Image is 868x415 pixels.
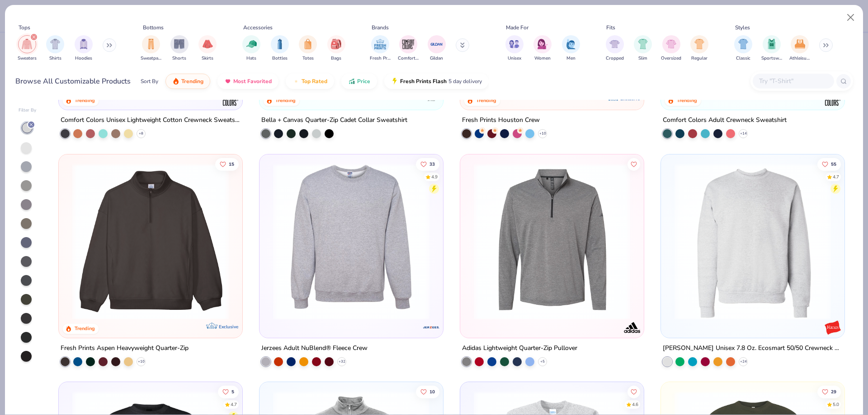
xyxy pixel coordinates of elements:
span: + 14 [740,131,746,136]
div: 4.9 [431,173,438,180]
span: Price [357,78,370,85]
span: Sportswear [761,55,782,62]
img: c9ddd20e-2f89-4e42-97ff-2c8770d044ec [68,163,233,319]
div: filter for Gildan [428,35,446,62]
img: Totes Image [303,39,313,49]
div: filter for Women [533,35,552,62]
div: 4.7 [833,173,839,180]
img: Hanes logo [823,318,841,336]
button: filter button [734,35,752,62]
span: 33 [429,162,435,166]
button: filter button [789,35,810,62]
div: filter for Bottles [271,35,289,62]
img: Women Image [538,39,548,49]
span: Women [534,55,551,62]
span: + 5 [540,359,545,364]
img: Adidas logo [623,318,641,336]
img: Slim Image [638,39,648,49]
span: Oversized [661,55,681,62]
span: Bottles [272,55,288,62]
span: 5 day delivery [448,76,482,87]
span: Most Favorited [233,78,272,85]
button: Like [416,386,439,398]
input: Try "T-Shirt" [758,76,828,86]
button: filter button [661,35,681,62]
img: Athleisure Image [795,39,805,49]
div: filter for Classic [734,35,752,62]
img: Fresh Prints Image [373,37,387,51]
div: Comfort Colors Adult Crewneck Sweatshirt [663,114,787,126]
span: 29 [831,390,836,394]
img: Sweaters Image [22,39,32,49]
div: filter for Fresh Prints [370,35,391,62]
img: Unisex Image [509,39,519,49]
div: filter for Slim [634,35,652,62]
img: TopRated.gif [292,78,300,85]
div: filter for Totes [299,35,317,62]
span: Comfort Colors [398,55,419,62]
div: filter for Comfort Colors [398,35,419,62]
img: Hats Image [246,39,257,49]
button: filter button [634,35,652,62]
span: Bags [331,55,341,62]
span: Exclusive [219,323,238,329]
span: Regular [691,55,708,62]
button: filter button [242,35,260,62]
div: filter for Athleisure [789,35,810,62]
img: Cropped Image [609,39,620,49]
span: 5 [232,390,235,394]
span: Classic [736,55,750,62]
img: Comfort Colors logo [222,90,240,108]
img: 57dd73d0-09ef-4620-99b0-e71abb12be60 [469,163,635,319]
button: Fresh Prints Flash5 day delivery [384,74,489,89]
div: filter for Hoodies [75,35,93,62]
img: Men Image [566,39,576,49]
div: filter for Oversized [661,35,681,62]
img: 00fa436f-0d2e-4a67-80f7-96aa8badf0ac [634,163,800,319]
div: Accessories [243,23,273,32]
span: Sweatpants [141,55,161,62]
span: Skirts [202,55,213,62]
div: [PERSON_NAME] Unisex 7.8 Oz. Ecosmart 50/50 Crewneck Sweatshirt [663,342,843,354]
div: filter for Regular [690,35,708,62]
div: Comfort Colors Unisex Lightweight Cotton Crewneck Sweatshirt [61,114,241,126]
button: Like [218,386,239,398]
button: filter button [690,35,708,62]
div: filter for Hats [242,35,260,62]
button: filter button [170,35,189,62]
span: Exclusive [620,95,640,101]
img: Jerzees logo [422,318,440,336]
div: Brands [372,23,389,32]
span: Cropped [606,55,624,62]
span: Unisex [508,55,521,62]
span: + 32 [339,359,345,364]
button: Top Rated [286,74,334,89]
span: Sweaters [18,55,37,62]
img: Classic Image [738,39,749,49]
button: filter button [505,35,524,62]
button: Close [842,9,859,26]
div: Made For [506,23,528,32]
img: Skirts Image [203,39,213,49]
img: Bella + Canvas logo [422,90,440,108]
img: Bags Image [331,39,341,49]
div: filter for Skirts [198,35,217,62]
button: Like [817,158,841,170]
img: 6cea5deb-12ff-40e0-afe1-d9c864774007 [269,163,434,319]
span: Athleisure [789,55,810,62]
button: filter button [398,35,419,62]
div: filter for Unisex [505,35,524,62]
div: Jerzees Adult NuBlend® Fleece Crew [261,342,368,354]
button: filter button [198,35,217,62]
span: Hoodies [75,55,92,62]
div: Browse All Customizable Products [15,76,131,87]
span: + 24 [740,359,746,364]
span: Men [566,55,576,62]
div: Fits [606,23,615,32]
button: Like [416,158,439,170]
img: most_fav.gif [224,78,231,85]
button: filter button [299,35,317,62]
div: filter for Men [562,35,580,62]
button: filter button [606,35,624,62]
div: Tops [19,23,30,32]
